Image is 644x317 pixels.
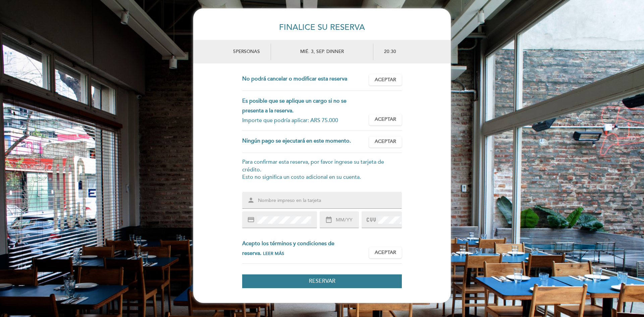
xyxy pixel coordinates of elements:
[236,49,260,54] span: personas
[369,136,402,148] button: Aceptar
[263,251,284,256] span: Leer más
[271,44,373,60] div: mié. 3, sep. DINNER
[335,216,359,224] input: MM/YY
[373,44,443,60] div: 20:30
[375,249,396,256] span: Aceptar
[247,216,255,223] i: credit_card
[375,138,396,145] span: Aceptar
[325,216,332,223] i: date_range
[375,116,396,123] span: Aceptar
[369,114,402,125] button: Aceptar
[375,76,396,84] span: Aceptar
[242,274,402,288] button: Reservar
[309,278,335,284] span: Reservar
[247,197,255,204] i: person
[242,239,369,258] div: Acepto los términos y condiciones de reserva.
[257,197,403,205] input: Nombre impreso en la tarjeta
[369,247,402,258] button: Aceptar
[279,22,365,32] span: FINALICE SU RESERVA
[242,136,369,148] div: Ningún pago se ejecutará en este momento.
[242,116,364,125] div: Importe que podría aplicar: ARS 75.000
[242,158,402,181] div: Para confirmar esta reserva, por favor ingrese su tarjeta de crédito. Esto no significa un costo ...
[201,44,271,60] div: 5
[242,96,364,116] div: Es posible que se aplique un cargo si no se presenta a la reserva.
[242,74,369,86] div: No podrá cancelar o modificar esta reserva
[369,74,402,86] button: Aceptar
